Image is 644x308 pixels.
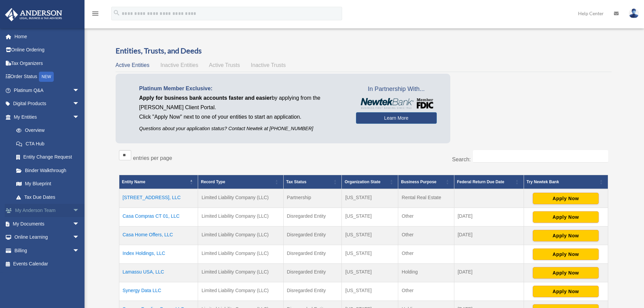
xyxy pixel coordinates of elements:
[198,245,283,264] td: Limited Liability Company (LLC)
[398,245,454,264] td: Other
[454,264,524,282] td: [DATE]
[5,97,90,111] a: Digital Productsarrow_drop_down
[533,248,599,260] button: Apply Now
[139,93,346,112] p: by applying from the [PERSON_NAME] Client Portal.
[401,180,436,184] span: Business Purpose
[9,177,86,191] a: My Blueprint
[629,8,639,18] img: User Pic
[9,190,86,204] a: Tax Due Dates
[198,227,283,245] td: Limited Liability Company (LLC)
[73,244,86,258] span: arrow_drop_down
[342,189,398,208] td: [US_STATE]
[5,56,90,70] a: Tax Organizers
[9,150,86,164] a: Entity Change Request
[398,208,454,227] td: Other
[283,175,342,189] th: Tax Status: Activate to sort
[198,189,283,208] td: Limited Liability Company (LLC)
[139,124,346,133] p: Questions about your application status? Contact Newtek at [PHONE_NUMBER]
[283,227,342,245] td: Disregarded Entity
[119,264,198,282] td: Lamassu USA, LLC
[5,110,86,124] a: My Entitiesarrow_drop_down
[283,245,342,264] td: Disregarded Entity
[139,112,346,122] p: Click "Apply Now" next to one of your entities to start an application.
[342,264,398,282] td: [US_STATE]
[39,72,54,82] div: NEW
[119,175,198,189] th: Entity Name: Activate to invert sorting
[73,110,86,124] span: arrow_drop_down
[198,175,283,189] th: Record Type: Activate to sort
[73,204,86,218] span: arrow_drop_down
[359,98,433,109] img: NewtekBankLogoSM.png
[198,264,283,282] td: Limited Liability Company (LLC)
[283,189,342,208] td: Partnership
[398,227,454,245] td: Other
[398,175,454,189] th: Business Purpose: Activate to sort
[533,230,599,241] button: Apply Now
[9,137,86,150] a: CTA Hub
[198,282,283,301] td: Limited Liability Company (LLC)
[342,208,398,227] td: [US_STATE]
[209,62,240,68] span: Active Trusts
[201,180,225,184] span: Record Type
[91,9,99,18] i: menu
[454,175,524,189] th: Federal Return Due Date: Activate to sort
[398,282,454,301] td: Other
[116,46,612,56] h3: Entities, Trusts, and Deeds
[5,204,90,217] a: My Anderson Teamarrow_drop_down
[533,211,599,223] button: Apply Now
[113,9,120,17] i: search
[160,62,198,68] span: Inactive Entities
[73,97,86,111] span: arrow_drop_down
[342,227,398,245] td: [US_STATE]
[251,62,286,68] span: Inactive Trusts
[198,208,283,227] td: Limited Liability Company (LLC)
[527,178,598,186] div: Try Newtek Bank
[342,175,398,189] th: Organization State: Activate to sort
[9,164,86,177] a: Binder Walkthrough
[533,286,599,297] button: Apply Now
[344,180,380,184] span: Organization State
[119,208,198,227] td: Casa Compras CT 01, LLC
[454,208,524,227] td: [DATE]
[533,267,599,279] button: Apply Now
[3,8,64,21] img: Anderson Advisors Platinum Portal
[356,84,437,95] span: In Partnership With...
[524,175,608,189] th: Try Newtek Bank : Activate to sort
[5,43,90,57] a: Online Ordering
[139,84,346,93] p: Platinum Member Exclusive:
[342,245,398,264] td: [US_STATE]
[73,231,86,244] span: arrow_drop_down
[452,157,471,162] label: Search:
[119,245,198,264] td: Index Holdings, LLC
[133,155,172,161] label: entries per page
[5,217,90,231] a: My Documentsarrow_drop_down
[116,62,149,68] span: Active Entities
[139,95,272,101] span: Apply for business bank accounts faster and easier
[533,193,599,204] button: Apply Now
[283,282,342,301] td: Disregarded Entity
[91,12,99,18] a: menu
[5,231,90,244] a: Online Learningarrow_drop_down
[5,70,90,84] a: Order StatusNEW
[5,244,90,257] a: Billingarrow_drop_down
[454,227,524,245] td: [DATE]
[342,282,398,301] td: [US_STATE]
[398,264,454,282] td: Holding
[286,180,307,184] span: Tax Status
[457,180,504,184] span: Federal Return Due Date
[5,30,90,43] a: Home
[356,112,437,124] a: Learn More
[283,208,342,227] td: Disregarded Entity
[119,282,198,301] td: Synergy Data LLC
[122,180,145,184] span: Entity Name
[9,124,83,137] a: Overview
[5,84,90,97] a: Platinum Q&Aarrow_drop_down
[119,227,198,245] td: Casa Home Offers, LLC
[73,84,86,97] span: arrow_drop_down
[119,189,198,208] td: [STREET_ADDRESS], LLC
[398,189,454,208] td: Rental Real Estate
[5,257,90,271] a: Events Calendar
[73,217,86,231] span: arrow_drop_down
[283,264,342,282] td: Disregarded Entity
